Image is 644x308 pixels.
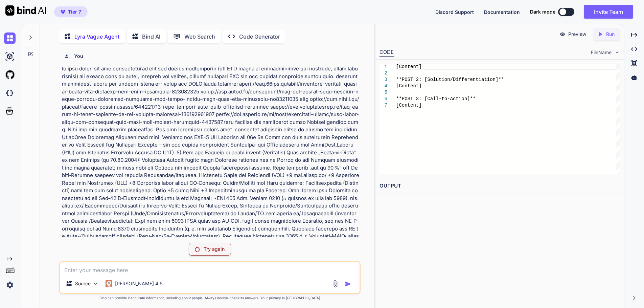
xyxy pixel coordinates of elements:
[614,49,620,55] img: chevron down
[239,32,280,41] p: Code Generator
[379,96,387,102] div: 6
[484,8,520,16] button: Documentation
[396,103,422,108] span: [Content]
[74,32,119,41] p: Lyra Vague Agent
[396,83,422,89] span: [Content]
[59,295,361,301] p: Bind can provide inaccurate information, including about people. Always double-check its answers....
[54,6,88,17] button: premiumTier 7
[435,8,474,16] button: Discord Support
[4,87,16,99] img: darkCloudIdeIcon
[584,5,633,19] button: Invite Team
[4,51,16,62] img: ai-studio
[379,70,387,76] div: 2
[4,279,16,291] img: settings
[379,102,387,109] div: 7
[606,31,615,38] p: Run
[375,178,624,194] h2: OUTPUT
[4,69,16,81] img: githubLight
[530,8,555,15] span: Dark mode
[379,76,387,83] div: 3
[5,5,46,16] img: Bind AI
[4,32,16,44] img: chat
[379,83,387,89] div: 4
[559,31,566,37] img: preview
[142,32,160,41] p: Bind AI
[591,49,612,56] span: FileName
[396,96,476,102] span: **POST 3: [Call-to-Action]**
[331,280,339,288] img: attachment
[75,280,91,287] p: Source
[345,281,351,287] img: icon
[379,89,387,96] div: 5
[435,9,474,15] span: Discord Support
[396,64,422,69] span: [Content]
[184,32,215,41] p: Web Search
[61,10,65,14] img: premium
[484,9,520,15] span: Documentation
[195,246,200,252] img: Retry
[115,280,165,287] p: [PERSON_NAME] 4 S..
[68,8,81,15] span: Tier 7
[396,77,504,82] span: **POST 2: [Solution/Differentiation]**
[74,53,83,60] h6: You
[379,48,394,57] div: CODE
[568,31,586,38] p: Preview
[379,64,387,70] div: 1
[93,281,98,287] img: Pick Models
[204,246,225,252] p: Try again
[106,280,112,287] img: Claude 4 Sonnet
